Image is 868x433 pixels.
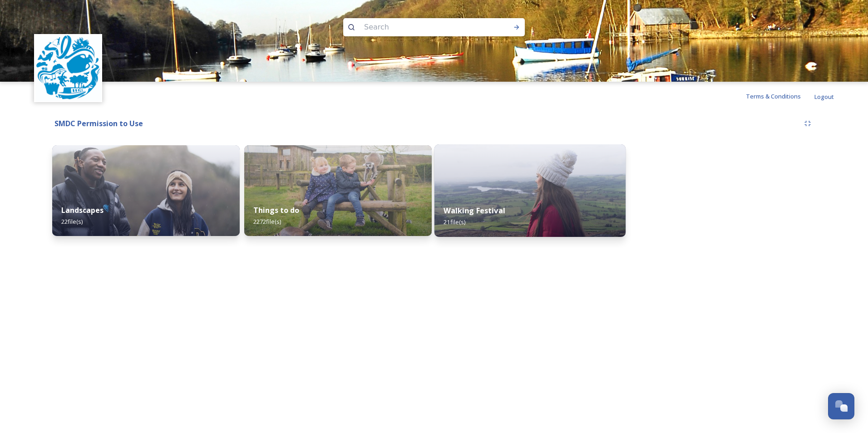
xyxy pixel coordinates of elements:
[253,205,299,215] strong: Things to do
[828,393,854,419] button: Open Chat
[746,91,814,102] a: Terms & Conditions
[244,145,432,236] img: PWP-Lemurs%2520and%2520kids%21-%25204786x3371.jpg
[444,206,505,216] strong: Walking Festival
[61,217,83,226] span: 22 file(s)
[746,92,801,100] span: Terms & Conditions
[61,205,104,215] strong: Landscapes
[814,93,834,101] span: Logout
[360,17,484,37] input: Search
[35,35,101,101] img: Enjoy-Staffordshire-colour-logo-just-roundel%20(Portrait)(300x300).jpg
[434,144,626,237] img: Roaches%2520and%2520Tittesworth%2520-%2520woman%2520and%2520reservoir.JPG
[253,217,281,226] span: 2272 file(s)
[444,218,465,226] span: 21 file(s)
[52,145,240,236] img: MANIFO~3.JPG
[54,118,143,128] strong: SMDC Permission to Use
